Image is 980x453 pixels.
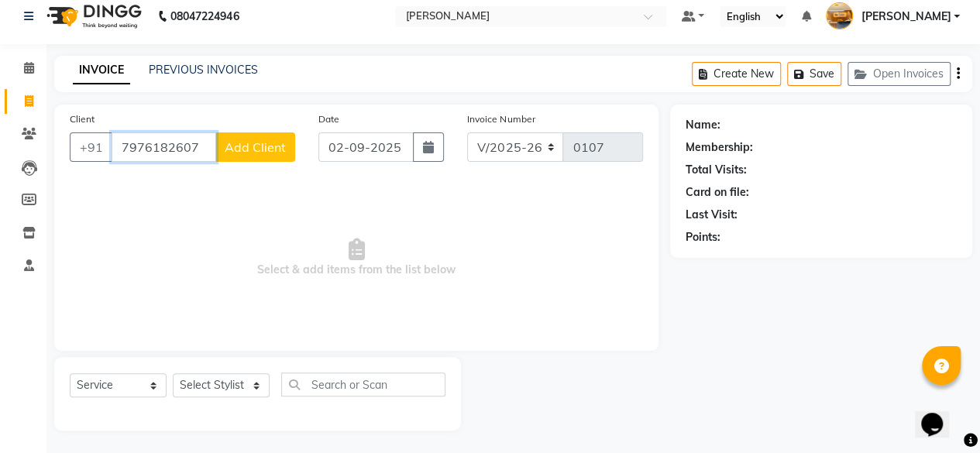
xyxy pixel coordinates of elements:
[686,207,738,223] div: Last Visit:
[686,184,749,201] div: Card on file:
[215,132,295,162] button: Add Client
[848,62,951,86] button: Open Invoices
[686,117,720,133] div: Name:
[70,180,643,335] span: Select & add items from the list below
[686,139,753,156] div: Membership:
[467,112,535,126] label: Invoice Number
[112,132,216,162] input: Search by Name/Mobile/Email/Code
[70,112,95,126] label: Client
[281,372,445,396] input: Search or Scan
[915,391,965,438] iframe: chat widget
[692,62,781,86] button: Create New
[73,57,130,84] a: INVOICE
[149,63,258,77] a: PREVIOUS INVOICES
[686,162,747,178] div: Total Visits:
[826,2,853,29] img: Sundaram
[861,9,951,25] span: [PERSON_NAME]
[318,112,339,126] label: Date
[686,229,720,245] div: Points:
[787,62,841,86] button: Save
[225,139,286,155] span: Add Client
[70,132,113,162] button: +91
